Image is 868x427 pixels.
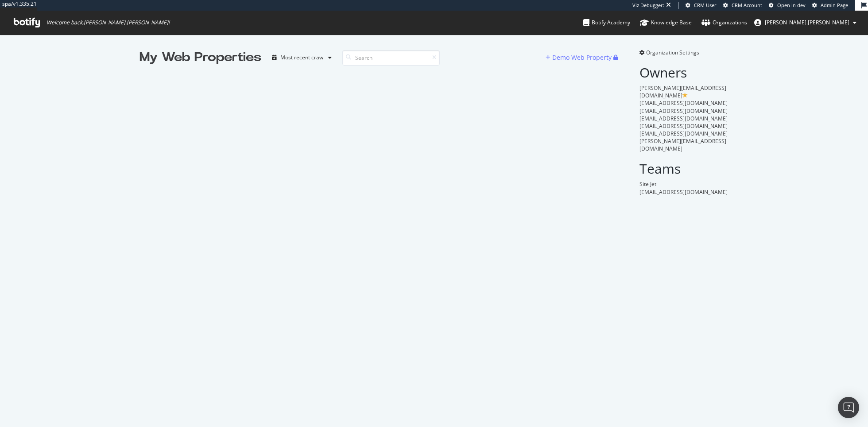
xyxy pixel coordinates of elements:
div: Site Jet [639,180,728,188]
span: ryan.flanagan [765,19,849,26]
div: Botify Academy [583,18,630,27]
a: Open in dev [769,2,806,9]
span: [EMAIL_ADDRESS][DOMAIN_NAME] [639,107,728,115]
h2: Teams [639,161,728,176]
div: Organizations [701,18,747,27]
div: Most recent crawl [280,55,325,60]
a: Demo Web Property [546,54,613,61]
span: [EMAIL_ADDRESS][DOMAIN_NAME] [639,115,728,122]
div: My Web Properties [139,49,261,66]
a: CRM Account [723,2,762,9]
span: Welcome back, [PERSON_NAME].[PERSON_NAME] ! [46,19,170,26]
span: Open in dev [777,2,806,8]
span: [EMAIL_ADDRESS][DOMAIN_NAME] [639,99,728,107]
span: Organization Settings [646,49,699,56]
div: Demo Web Property [552,53,612,62]
span: [EMAIL_ADDRESS][DOMAIN_NAME] [639,130,728,137]
div: Viz Debugger: [632,2,664,9]
span: CRM Account [732,2,762,8]
button: [PERSON_NAME].[PERSON_NAME] [747,16,864,30]
a: CRM User [686,2,717,9]
span: CRM User [694,2,717,8]
span: [EMAIL_ADDRESS][DOMAIN_NAME] [639,188,728,196]
span: [PERSON_NAME][EMAIL_ADDRESS][DOMAIN_NAME] [639,84,726,99]
button: Most recent crawl [268,50,335,65]
h2: Owners [639,65,728,80]
span: Admin Page [821,2,848,8]
span: [PERSON_NAME][EMAIL_ADDRESS][DOMAIN_NAME] [639,137,726,152]
div: Open Intercom Messenger [838,397,859,418]
button: Demo Web Property [546,50,613,65]
a: Organizations [701,11,747,35]
a: Botify Academy [583,11,630,35]
span: [EMAIL_ADDRESS][DOMAIN_NAME] [639,122,728,130]
a: Knowledge Base [640,11,692,35]
input: Search [342,50,440,66]
div: Knowledge Base [640,18,692,27]
a: Admin Page [812,2,848,9]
